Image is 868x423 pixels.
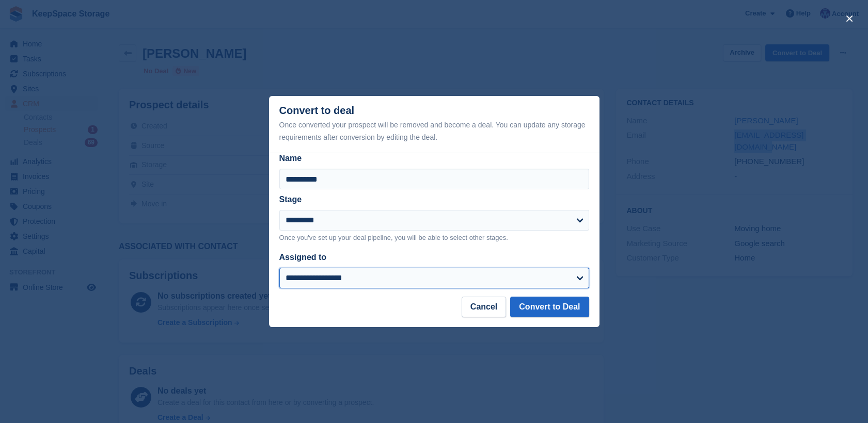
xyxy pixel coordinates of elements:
[510,297,589,317] button: Convert to Deal
[279,105,589,143] div: Convert to deal
[841,10,858,27] button: close
[279,119,589,143] div: Once converted your prospect will be removed and become a deal. You can update any storage requir...
[279,195,302,204] label: Stage
[279,233,589,243] p: Once you've set up your deal pipeline, you will be able to select other stages.
[279,253,327,262] label: Assigned to
[279,152,589,165] label: Name
[462,297,506,317] button: Cancel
